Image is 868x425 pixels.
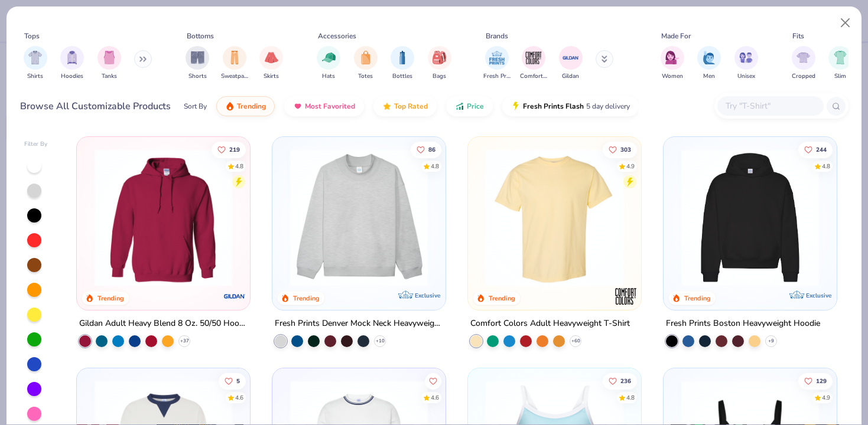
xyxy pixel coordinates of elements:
[79,316,248,331] div: Gildan Adult Heavy Blend 8 Oz. 50/50 Hooded Sweatshirt
[284,96,364,116] button: Most Favorited
[97,46,121,81] button: filter button
[734,46,758,81] div: filter for Unisex
[828,46,852,81] button: filter button
[264,72,279,81] span: Skirts
[792,46,815,81] button: filter button
[259,46,283,81] div: filter for Skirts
[24,140,48,149] div: Filter By
[603,141,637,158] button: Like
[228,51,241,64] img: Sweatpants Image
[603,372,637,389] button: Like
[415,292,440,299] span: Exclusive
[293,102,303,111] img: most_fav.gif
[520,46,547,81] button: filter button
[662,72,683,81] span: Women
[24,46,47,81] div: filter for Shirts
[275,316,443,331] div: Fresh Prints Denver Mock Neck Heavyweight Sweatshirt
[483,46,511,81] div: filter for Fresh Prints
[317,46,340,81] button: filter button
[221,72,248,81] span: Sweatpants
[768,338,774,345] span: + 9
[559,46,583,81] div: filter for Gildan
[520,46,547,81] div: filter for Comfort Colors
[797,51,810,64] img: Cropped Image
[806,292,831,299] span: Exclusive
[61,72,83,81] span: Hoodies
[236,378,240,384] span: 5
[626,162,635,171] div: 4.9
[235,162,243,171] div: 4.8
[834,12,857,34] button: Close
[523,102,584,111] span: Fresh Prints Flash
[382,102,392,111] img: TopRated.gif
[834,72,846,81] span: Slim
[816,378,827,384] span: 129
[28,51,42,64] img: Shirts Image
[792,46,815,81] div: filter for Cropped
[559,46,583,81] button: filter button
[792,31,804,41] div: Fits
[822,393,830,402] div: 4.9
[97,46,121,81] div: filter for Tanks
[223,285,246,308] img: Gildan logo
[89,149,238,286] img: 01756b78-01f6-4cc6-8d8a-3c30c1a0c8ac
[216,96,275,116] button: Trending
[396,51,409,64] img: Bottles Image
[428,46,451,81] button: filter button
[488,49,506,67] img: Fresh Prints Image
[620,378,631,384] span: 236
[703,51,716,64] img: Men Image
[511,102,521,111] img: flash.gif
[470,316,630,331] div: Comfort Colors Adult Heavyweight T-Shirt
[60,46,84,81] div: filter for Hoodies
[66,51,79,64] img: Hoodies Image
[187,31,214,41] div: Bottoms
[562,49,580,67] img: Gildan Image
[186,46,209,81] div: filter for Shorts
[822,162,830,171] div: 4.8
[620,146,631,152] span: 303
[480,149,629,286] img: 029b8af0-80e6-406f-9fdc-fdf898547912
[24,46,47,81] button: filter button
[24,31,40,41] div: Tops
[661,31,691,41] div: Made For
[431,393,439,402] div: 4.6
[237,102,266,111] span: Trending
[562,72,579,81] span: Gildan
[265,51,278,64] img: Skirts Image
[739,51,753,64] img: Unisex Image
[697,46,721,81] div: filter for Men
[391,46,414,81] button: filter button
[428,146,435,152] span: 86
[186,46,209,81] button: filter button
[229,146,240,152] span: 219
[221,46,248,81] button: filter button
[188,72,207,81] span: Shorts
[798,372,833,389] button: Like
[828,46,852,81] div: filter for Slim
[391,46,414,81] div: filter for Bottles
[433,51,446,64] img: Bags Image
[376,338,385,345] span: + 10
[486,31,508,41] div: Brands
[184,101,207,112] div: Sort By
[816,146,827,152] span: 244
[322,51,336,64] img: Hats Image
[502,96,639,116] button: Fresh Prints Flash5 day delivery
[626,393,635,402] div: 4.8
[102,72,117,81] span: Tanks
[212,141,246,158] button: Like
[20,99,171,113] div: Browse All Customizable Products
[359,51,372,64] img: Totes Image
[798,141,833,158] button: Like
[103,51,116,64] img: Tanks Image
[586,100,630,113] span: 5 day delivery
[661,46,684,81] div: filter for Women
[737,72,755,81] span: Unisex
[571,338,580,345] span: + 60
[446,96,493,116] button: Price
[724,99,815,113] input: Try "T-Shirt"
[373,96,437,116] button: Top Rated
[703,72,715,81] span: Men
[520,72,547,81] span: Comfort Colors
